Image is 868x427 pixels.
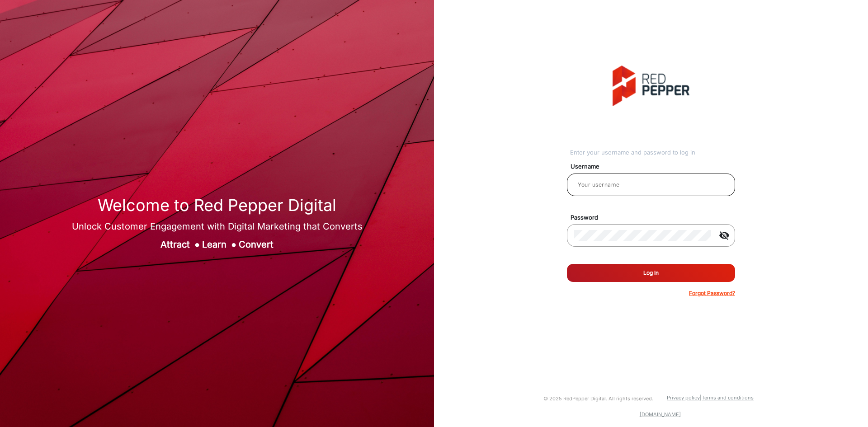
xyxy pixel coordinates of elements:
div: Unlock Customer Engagement with Digital Marketing that Converts [72,220,363,233]
mat-icon: visibility_off [713,230,735,241]
span: ● [194,239,200,250]
div: Attract Learn Convert [72,238,363,251]
div: Enter your username and password to log in [570,148,735,157]
button: Log In [567,264,735,282]
small: © 2025 RedPepper Digital. All rights reserved. [543,395,653,402]
p: Forgot Password? [689,289,735,297]
a: Terms and conditions [702,394,754,401]
h1: Welcome to Red Pepper Digital [72,196,363,215]
a: | [700,394,702,401]
mat-label: Username [564,162,745,171]
span: ● [231,239,236,250]
img: vmg-logo [613,66,689,106]
a: [DOMAIN_NAME] [640,411,681,418]
mat-label: Password [564,213,745,222]
a: Privacy policy [667,394,700,401]
input: Your username [574,179,728,190]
